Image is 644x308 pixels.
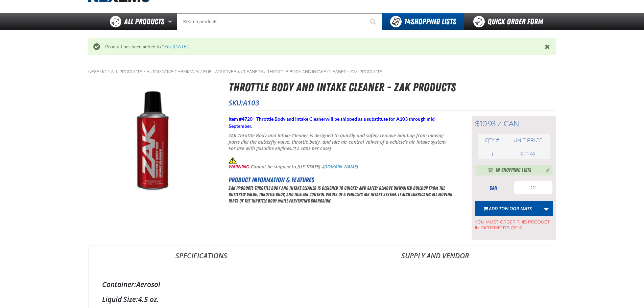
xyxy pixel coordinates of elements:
nav: Breadcrumbs [88,69,556,74]
span: In Shopping Lists [496,166,531,174]
span: All Products [124,16,164,28]
button: Add toFLOOR MATS [475,201,540,216]
button: Close the Notification [543,42,553,52]
strong: 4720 - Throttle Body and Intake Cleaner [242,116,326,122]
span: can [504,119,519,128]
td: $10.93 [506,150,549,159]
input: Search [177,13,382,30]
th: Unit price [506,134,549,147]
p: ZAK Products Throttle Body and Intake Cleaner is designed to quickly and safely remove unwanted b... [229,185,455,204]
a: More Actions [540,201,553,216]
span: You must order this product in increments of 12 [475,216,553,231]
h1: Throttle Body and Intake Cleaner - ZAK Products [229,78,556,96]
a: Automotive Chemicals [147,69,199,74]
p: Cannot be shipped to [US_STATE] - [229,157,455,170]
span: / [498,119,502,128]
span: / [143,69,146,74]
div: 4.5 oz. [102,294,542,304]
span: FLOOR MATS [505,205,532,212]
span: Item # will be shipped as a substitute for A103 through mid September. [229,116,435,129]
img: Throttle Body and Intake Cleaner - ZAK Products [89,78,216,206]
img: P65 Warning [229,157,237,164]
span: Shopping Lists [404,17,456,26]
p: SKU: [229,98,556,108]
span: 1 [491,151,493,158]
h2: Product Information & Features [229,175,455,185]
a: Specifications [89,245,314,266]
span: / [264,69,266,74]
a: Throttle Body and Intake Cleaner - ZAK Products [267,69,382,74]
button: Start Searching [365,13,382,30]
div: Product has been added to " " [100,44,545,50]
strong: 14 [404,17,411,26]
a: [DOMAIN_NAME] [323,163,358,170]
span: Add to [489,205,532,212]
p: ZAK Throttle Body and Intake Cleaner is designed to quickly and safely remove build-up from movin... [229,133,455,152]
span: / [200,69,202,74]
label: Liquid Size: [102,294,138,304]
button: Manage current product in the Shopping List [541,166,551,174]
a: Nexemo [88,69,106,74]
span: WARNING: [229,163,251,170]
input: Product Quantity [514,181,553,194]
div: can [475,184,512,192]
a: Fuel Additives & Cleaners [203,69,263,74]
span: / [108,69,110,74]
button: You have 14 Shopping Lists. Open to view details [382,13,464,30]
label: Container: [102,280,136,289]
a: Zak [DATE] [164,44,188,49]
span: A103 [243,98,259,108]
span: $10.93 [475,119,496,128]
div: Aerosol [102,280,542,289]
a: All Products [111,69,142,74]
button: Open All Products pages [166,13,177,30]
th: Qty # [478,134,507,147]
a: Quick Order Form [464,13,556,30]
a: Supply and Vendor [314,245,556,266]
